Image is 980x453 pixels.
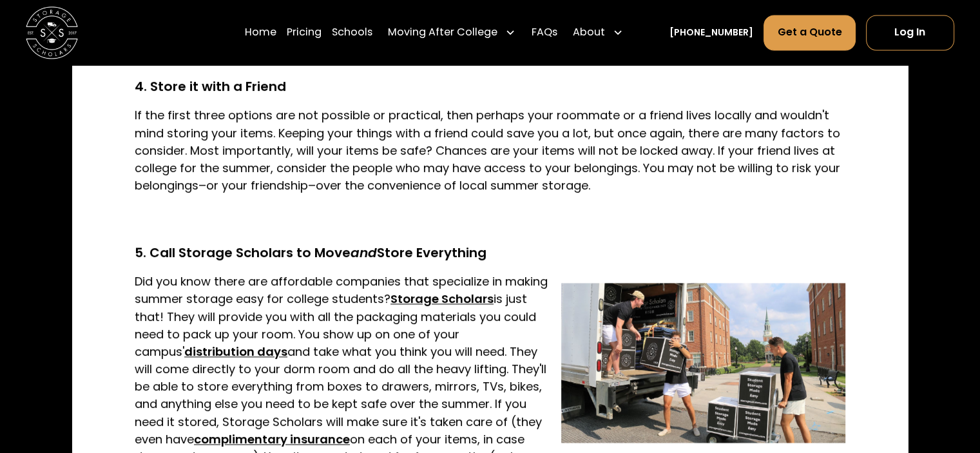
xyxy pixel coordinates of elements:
a: Home [245,14,276,50]
div: About [573,24,605,40]
a: Schools [332,14,372,50]
p: ‍ [135,209,845,227]
div: Moving After College [383,14,521,50]
strong: 4. Store it with a Friend [135,77,286,95]
a: Pricing [287,14,322,50]
a: Storage Scholars [390,291,494,307]
p: If the first three options are not possible or practical, then perhaps your roommate or a friend ... [135,106,845,194]
a: FAQs [531,14,557,50]
a: distribution days [184,343,287,360]
em: and [351,244,377,262]
a: home [26,6,78,59]
div: Moving After College [388,24,497,40]
strong: 5. Call Storage Scholars to Move Store Everything [135,244,486,262]
a: [PHONE_NUMBER] [669,26,753,39]
div: About [568,14,628,50]
a: Log In [866,15,954,50]
img: Storage Scholars main logo [26,6,78,59]
a: Get a Quote [764,15,855,50]
a: complimentary insurance [194,431,350,447]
